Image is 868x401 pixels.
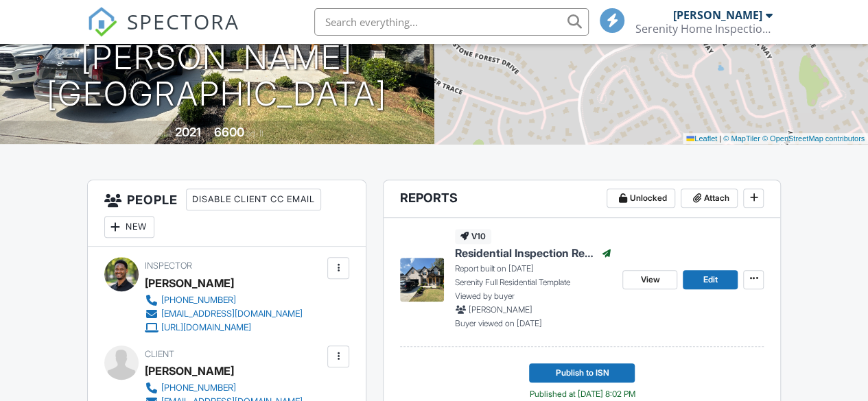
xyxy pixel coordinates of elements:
div: 2021 [175,125,201,139]
a: [PHONE_NUMBER] [145,381,303,395]
div: [URL][DOMAIN_NAME] [161,322,251,333]
div: [PERSON_NAME] [673,8,762,22]
a: © MapTiler [723,134,760,143]
span: Inspector [145,260,192,271]
a: © OpenStreetMap contributors [762,134,865,143]
div: 6600 [214,125,244,139]
a: Leaflet [686,134,717,143]
img: The Best Home Inspection Software - Spectora [87,7,117,37]
div: New [104,216,154,238]
div: [PERSON_NAME] [145,273,234,293]
span: Client [145,349,174,359]
div: [PHONE_NUMBER] [161,295,236,306]
div: Disable Client CC Email [186,189,321,210]
a: SPECTORA [87,19,239,47]
a: [EMAIL_ADDRESS][DOMAIN_NAME] [145,307,303,321]
div: [EMAIL_ADDRESS][DOMAIN_NAME] [161,308,303,319]
a: [URL][DOMAIN_NAME] [145,321,303,335]
div: [PERSON_NAME] [145,361,234,381]
span: Built [158,128,173,138]
div: Serenity Home Inspections [635,22,773,36]
span: sq. ft. [246,128,266,138]
span: SPECTORA [127,7,239,36]
div: [PHONE_NUMBER] [161,382,236,393]
input: Search everything... [314,8,589,36]
a: [PHONE_NUMBER] [145,293,303,307]
span: | [719,134,721,143]
h3: People [88,180,366,247]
